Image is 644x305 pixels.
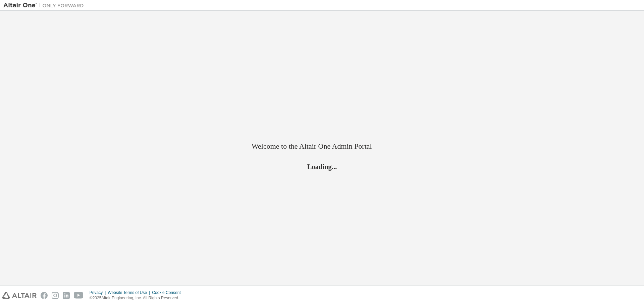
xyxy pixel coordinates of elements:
[152,290,184,295] div: Cookie Consent
[2,292,37,299] img: altair_logo.svg
[252,142,392,151] h2: Welcome to the Altair One Admin Portal
[52,292,59,299] img: instagram.svg
[108,290,152,295] div: Website Terms of Use
[63,292,70,299] img: linkedin.svg
[3,2,87,9] img: Altair One
[74,292,84,299] img: youtube.svg
[41,292,48,299] img: facebook.svg
[252,162,392,171] h2: Loading...
[90,290,108,295] div: Privacy
[90,295,185,301] p: © 2025 Altair Engineering, Inc. All Rights Reserved.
